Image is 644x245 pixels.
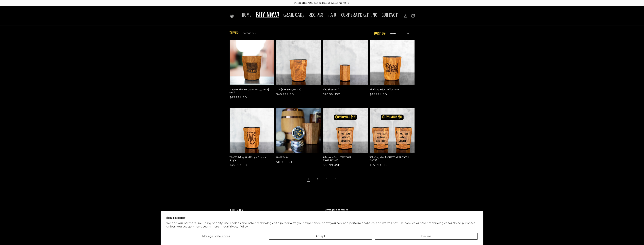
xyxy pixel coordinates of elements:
span: F.A.Q. [327,12,337,18]
a: The Whiskey Grail Logo Grails - Single [229,156,273,162]
summary: Category [242,30,259,34]
span: GRAIL CARE [283,12,305,18]
span: CORPORATE GIFTING [341,12,377,18]
a: Black Powder Coffee Grail [370,88,413,91]
p: We and our partners, including Shopify, use cookies and other technologies to personalize your ex... [166,221,478,228]
h2: Quick links [229,208,320,212]
a: Made in the [GEOGRAPHIC_DATA] Grail [229,88,273,94]
a: CORPORATE GIFTING [339,10,379,20]
a: The Shot Grail [323,88,366,91]
a: RECIPES [307,10,325,20]
h2: Filter: [229,30,239,36]
a: F.A.Q. [325,10,339,20]
span: Page 1 [305,176,312,183]
a: Privacy Policy [228,225,248,228]
strong: Damages and issues [325,208,348,211]
nav: Pagination [229,176,415,183]
p: FREE SHIPPING for orders of $75 or more! [3,2,641,5]
a: Whiskey Grail (CUSTOM ENGRAVING) [323,156,366,162]
h2: Cookie consent [166,217,478,220]
span: CONTACT [382,12,398,18]
span: Manage preferences [202,235,230,238]
a: BUY NOW! [254,9,281,22]
span: Category [242,31,254,35]
label: Sort by: [373,32,386,36]
a: Grail Butter [276,156,319,159]
a: CONTACT [379,10,400,20]
button: Accept [269,233,372,240]
a: The [PERSON_NAME] [276,88,319,91]
a: Page 3 [323,176,330,183]
button: Manage preferences [166,233,266,240]
img: The Whiskey Grail [229,14,234,18]
a: GRAIL CARE [281,10,307,20]
a: HOME [240,10,254,20]
a: Next page [332,176,339,183]
span: RECIPES [309,12,323,18]
a: Page 2 [314,176,321,183]
button: Decline [375,233,478,240]
span: HOME [242,12,252,18]
span: BUY NOW! [256,11,279,20]
a: Whiskey Grail (CUSTOM FRONT & BACK) [370,156,413,162]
